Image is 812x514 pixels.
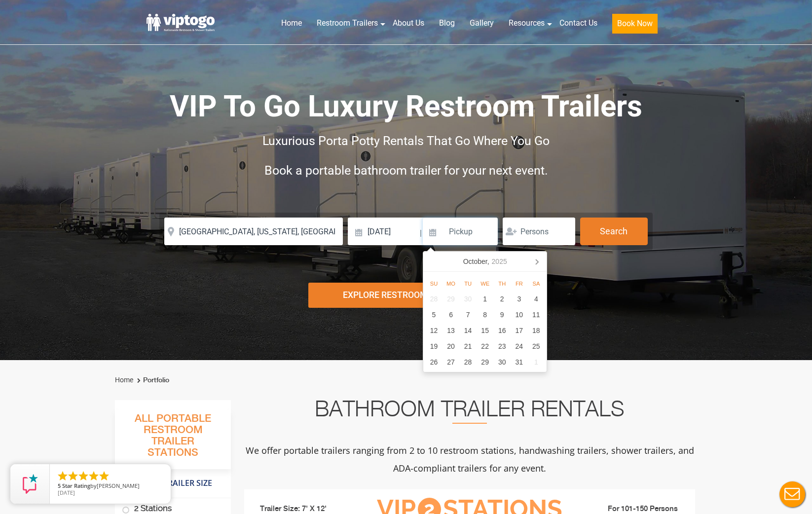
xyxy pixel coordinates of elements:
div: 31 [511,354,528,370]
div: 1 [528,354,545,370]
div: 3 [511,291,528,307]
a: About Us [385,12,432,34]
input: Persons [503,218,575,245]
div: 29 [443,291,460,307]
div: 14 [459,323,477,338]
div: Tu [459,278,477,290]
a: Blog [432,12,462,34]
a: Gallery [462,12,501,34]
span: [DATE] [58,489,75,496]
div: 20 [443,338,460,354]
a: Restroom Trailers [309,12,385,34]
i: 2025 [492,256,507,267]
a: Book Now [605,12,665,39]
div: 24 [511,338,528,354]
div: 10 [511,307,528,323]
div: 1 [477,291,494,307]
li:  [77,470,89,482]
div: 7 [459,307,477,323]
div: Fr [511,278,528,290]
button: Search [580,218,648,245]
div: 12 [425,323,443,338]
div: Explore Restroom Trailers [308,283,503,308]
h3: All Portable Restroom Trailer Stations [115,410,231,469]
a: Home [115,376,133,384]
h4: Select Trailer Size [115,474,231,493]
div: Th [494,278,511,290]
span: Book a portable bathroom trailer for your next event. [264,163,548,178]
div: 13 [443,323,460,338]
div: 28 [459,354,477,370]
li:  [67,470,79,482]
div: 25 [528,338,545,354]
div: 2 [493,291,511,307]
div: 30 [459,291,477,307]
div: Su [425,278,443,290]
div: 11 [528,307,545,323]
div: 18 [528,323,545,338]
span: Star Rating [62,482,90,489]
div: Sa [528,278,545,290]
div: 28 [425,291,443,307]
div: 8 [477,307,494,323]
div: 21 [459,338,477,354]
button: Book Now [612,14,658,34]
div: Mo [443,278,460,290]
div: 22 [477,338,494,354]
button: Live Chat [773,475,812,514]
li:  [88,470,100,482]
div: 6 [443,307,460,323]
span: 5 [58,482,61,489]
p: We offer portable trailers ranging from 2 to 10 restroom stations, handwashing trailers, shower t... [244,441,695,477]
h2: Bathroom Trailer Rentals [244,400,695,424]
div: 17 [511,323,528,338]
span: | [420,218,422,249]
input: Delivery [348,218,418,245]
div: 30 [493,354,511,370]
a: Home [274,12,309,34]
div: 19 [425,338,443,354]
div: 27 [443,354,460,370]
span: Luxurious Porta Potty Rentals That Go Where You Go [262,134,550,148]
a: Contact Us [552,12,605,34]
div: 9 [493,307,511,323]
li:  [98,470,110,482]
div: 16 [493,323,511,338]
span: [PERSON_NAME] [97,482,140,489]
div: October, [459,254,511,269]
input: Pickup [423,218,498,245]
a: Resources [501,12,552,34]
div: 29 [477,354,494,370]
div: 26 [425,354,443,370]
input: Where do you need your restroom? [164,218,343,245]
div: 5 [425,307,443,323]
div: 23 [493,338,511,354]
div: 15 [477,323,494,338]
li:  [57,470,69,482]
span: VIP To Go Luxury Restroom Trailers [170,89,642,124]
li: Portfolio [135,374,169,386]
div: 4 [528,291,545,307]
span: by [58,483,163,490]
div: We [477,278,494,290]
img: Review Rating [20,474,40,494]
